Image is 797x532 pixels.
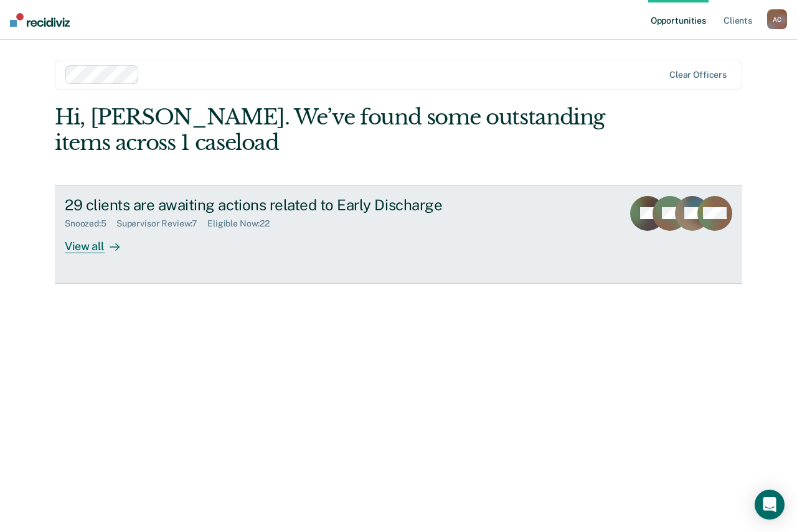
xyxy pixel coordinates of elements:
[116,218,207,229] div: Supervisor Review : 7
[65,218,116,229] div: Snoozed : 5
[65,229,134,253] div: View all
[669,70,727,80] div: Clear officers
[767,9,787,29] button: AC
[55,185,742,284] a: 29 clients are awaiting actions related to Early DischargeSnoozed:5Supervisor Review:7Eligible No...
[65,196,502,214] div: 29 clients are awaiting actions related to Early Discharge
[767,9,787,29] div: A C
[55,105,605,156] div: Hi, [PERSON_NAME]. We’ve found some outstanding items across 1 caseload
[10,13,70,27] img: Recidiviz
[207,218,280,229] div: Eligible Now : 22
[755,490,785,520] div: Open Intercom Messenger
